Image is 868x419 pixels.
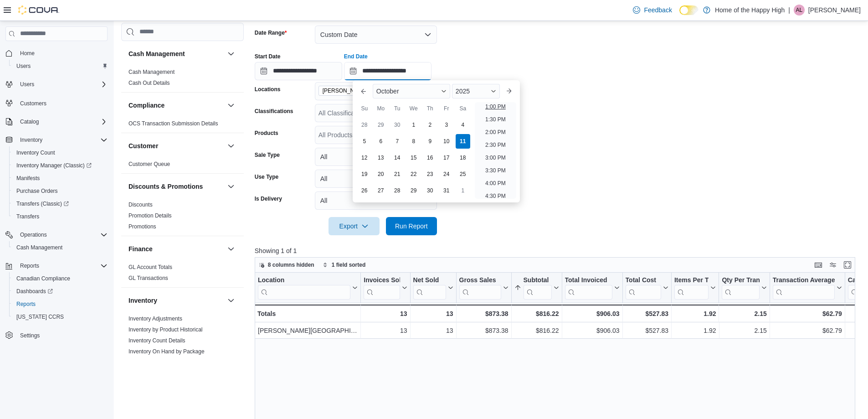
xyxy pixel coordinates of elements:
span: Cash Out Details [128,79,170,87]
button: Settings [2,329,111,342]
div: Button. Open the month selector. October is currently selected. [373,84,450,98]
button: Total Invoiced [565,276,619,300]
div: $527.83 [625,308,668,319]
div: day-8 [406,134,421,149]
div: day-5 [357,134,372,149]
button: Cash Management [9,241,111,254]
div: day-1 [456,183,470,198]
span: Users [16,79,108,90]
a: Cash Management [128,69,175,75]
button: All [315,191,437,210]
div: $906.03 [565,325,619,336]
div: $873.38 [459,325,508,336]
h3: Customer [128,141,158,150]
button: Custom Date [315,26,437,44]
li: 4:30 PM [482,191,509,202]
span: Canadian Compliance [13,273,108,284]
div: day-29 [374,118,388,132]
button: Items Per Transaction [674,276,716,300]
button: Inventory [16,134,46,145]
div: 1.92 [674,325,716,336]
a: Inventory by Product Historical [128,326,203,333]
button: Compliance [226,100,236,111]
span: Home [20,50,35,57]
p: | [788,5,790,16]
button: Users [16,79,38,90]
span: Cash Management [16,244,62,251]
button: Customers [2,96,111,109]
a: Transfers [13,211,43,222]
div: Totals [257,308,358,319]
span: Inventory Count [13,147,108,158]
li: 2:30 PM [482,140,509,150]
button: Export [329,217,380,235]
span: Customers [20,100,46,107]
button: Manifests [9,172,111,185]
span: Inventory [16,134,108,145]
ul: Time [475,102,516,199]
div: day-23 [423,167,437,181]
input: Press the down key to enter a popover containing a calendar. Press the escape key to close the po... [344,62,431,80]
label: Products [255,129,278,137]
h3: Finance [128,244,153,253]
li: 3:00 PM [482,152,509,163]
span: Reports [16,260,108,271]
a: Customers [16,98,50,109]
div: Location [258,276,350,300]
div: 13 [364,308,407,319]
button: Transaction Average [773,276,842,300]
button: [US_STATE] CCRS [9,310,111,323]
span: Users [16,62,31,70]
span: Export [334,217,374,235]
button: Enter fullscreen [842,259,853,270]
div: day-25 [456,167,470,181]
button: Canadian Compliance [9,272,111,285]
div: Su [357,101,372,116]
a: OCS Transaction Submission Details [128,120,218,127]
div: day-17 [439,150,454,165]
a: Inventory On Hand by Package [128,348,205,355]
span: Settings [20,332,40,339]
a: Promotions [128,223,156,230]
label: Classifications [255,108,293,115]
div: We [406,101,421,116]
span: [US_STATE] CCRS [16,313,64,321]
label: Sale Type [255,151,280,159]
span: Catalog [16,116,108,127]
div: Gross Sales [459,276,501,300]
button: Reports [9,298,111,310]
span: Purchase Orders [13,186,108,197]
button: Invoices Sold [364,276,407,300]
div: day-10 [439,134,454,149]
div: Total Cost [625,276,661,285]
span: Cash Management [13,242,108,253]
span: Customers [16,97,108,109]
div: day-19 [357,167,372,181]
button: Operations [2,228,111,241]
div: Qty Per Transaction [722,276,759,285]
div: day-16 [423,150,437,165]
a: Inventory Adjustments [128,316,182,322]
div: Invoices Sold [364,276,400,285]
button: Total Cost [625,276,668,300]
div: Items Per Transaction [674,276,709,300]
li: 3:30 PM [482,165,509,176]
a: Feedback [629,1,675,19]
button: Gross Sales [459,276,508,300]
div: Tu [390,101,405,116]
div: 13 [364,325,407,336]
div: $816.22 [514,325,559,336]
a: Canadian Compliance [13,273,74,284]
div: day-28 [357,118,372,132]
div: Transaction Average [773,276,835,285]
button: Transfers [9,210,111,223]
a: Cash Out Details [128,80,170,86]
div: Invoices Sold [364,276,400,300]
a: Inventory Count [13,147,59,158]
span: Canadian Compliance [16,275,70,282]
span: Users [20,81,34,88]
a: GL Transactions [128,275,168,281]
span: Reports [13,299,108,310]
